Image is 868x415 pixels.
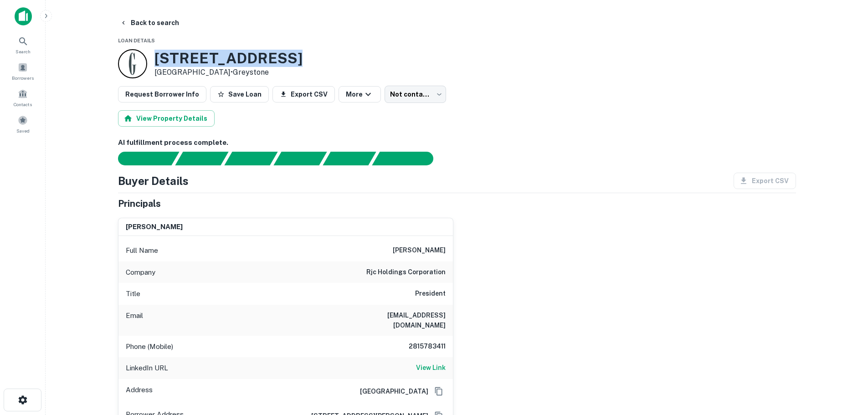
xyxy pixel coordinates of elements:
[16,127,30,134] span: Saved
[224,152,277,165] div: Documents found, AI parsing details...
[118,86,206,102] button: Request Borrower Info
[416,363,446,373] h6: View Link
[126,222,183,232] h6: [PERSON_NAME]
[3,59,43,83] a: Borrowers
[336,310,446,330] h6: [EMAIL_ADDRESS][DOMAIN_NAME]
[175,152,228,165] div: Your request is received and processing...
[15,7,32,26] img: capitalize-icon.png
[126,310,143,330] p: Email
[12,74,34,82] span: Borrowers
[3,112,43,136] a: Saved
[118,110,215,127] button: View Property Details
[126,384,153,398] p: Address
[107,152,175,165] div: Sending borrower request to AI...
[372,152,444,165] div: AI fulfillment process complete.
[14,101,32,108] span: Contacts
[154,67,303,78] p: [GEOGRAPHIC_DATA] •
[353,386,428,396] h6: [GEOGRAPHIC_DATA]
[272,86,335,102] button: Export CSV
[393,245,446,256] h6: [PERSON_NAME]
[233,68,269,77] a: Greystone
[416,363,446,374] a: View Link
[822,342,868,386] iframe: Chat Widget
[126,267,155,278] p: Company
[210,86,269,102] button: Save Loan
[273,152,327,165] div: Principals found, AI now looking for contact information...
[15,48,31,55] span: Search
[118,173,189,189] h4: Buyer Details
[126,363,168,374] p: LinkedIn URL
[391,341,446,352] h6: 2815783411
[118,138,796,148] h6: AI fulfillment process complete.
[3,85,43,110] a: Contacts
[116,15,183,31] button: Back to search
[118,197,161,210] h5: Principals
[3,32,43,57] a: Search
[432,384,446,398] button: Copy Address
[366,267,446,278] h6: rjc holdings corporation
[415,288,446,299] h6: President
[126,341,173,352] p: Phone (Mobile)
[339,86,381,102] button: More
[385,86,446,103] div: Not contacted
[154,50,303,67] h3: [STREET_ADDRESS]
[323,152,376,165] div: Principals found, still searching for contact information. This may take time...
[126,245,158,256] p: Full Name
[118,38,155,43] span: Loan Details
[126,288,140,299] p: Title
